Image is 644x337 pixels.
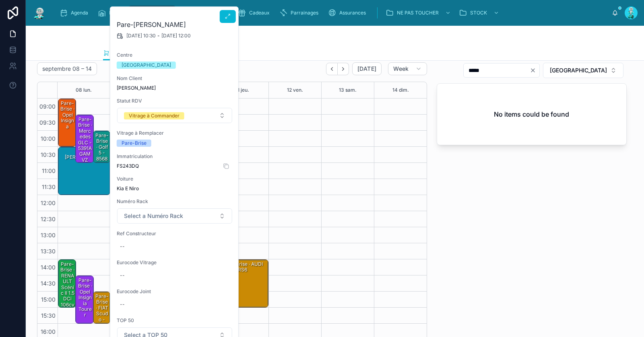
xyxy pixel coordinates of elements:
[543,63,623,78] button: Select Button
[60,261,75,332] div: Pare-Brise · RENAULT Scénic II 1.5 dCi 106cv - 7257AGAV1M
[235,6,275,20] a: Cadeaux
[129,112,180,119] div: Vitrage à Commander
[338,63,349,75] button: Next
[117,108,232,123] button: Select Button
[39,151,58,158] span: 10:30
[393,65,409,72] span: Week
[117,176,233,182] span: Voiture
[326,6,372,20] a: Assurances
[117,130,233,136] span: Vitrage à Remplacer
[117,163,233,169] span: FS243DQ
[124,212,183,220] span: Select a Numéro Rack
[39,199,58,206] span: 12:00
[117,259,233,266] span: Eurocode Vitrage
[57,6,94,20] a: Agenda
[39,248,58,255] span: 13:30
[53,4,612,22] div: scrollable content
[217,260,268,307] div: Pare-Brise · AUDI RS6
[117,288,233,295] span: Eurocode Joint
[58,260,76,307] div: Pare-Brise · RENAULT Scénic II 1.5 dCi 106cv - 7257AGAV1M
[388,62,427,75] button: Week
[157,33,160,39] span: -
[77,116,93,170] div: Pare-Brise · Mercedes GLC - 5391AGAMVZ (21)
[40,183,58,190] span: 11:30
[287,82,303,98] button: 12 ven.
[39,232,58,238] span: 13:00
[95,6,126,20] a: Rack
[32,6,47,19] img: App logo
[76,115,93,162] div: Pare-Brise · Mercedes GLC - 5391AGAMVZ (21)
[383,6,455,20] a: NE PAS TOUCHER
[494,109,569,119] h2: No items could be found
[339,82,357,98] button: 13 sam.
[120,301,125,308] div: --
[117,198,233,205] span: Numéro Rack
[178,6,234,20] a: SAV techniciens
[93,131,110,162] div: Pare-Brise · Golf 5 - 8568AGSMVZ1P
[120,243,125,250] div: --
[357,65,376,72] span: [DATE]
[117,85,233,91] span: [PERSON_NAME]
[326,63,338,75] button: Back
[95,293,109,335] div: Pare-Brise · FIAT Scudo - 3345AGS
[37,103,58,110] span: 09:00
[103,45,169,61] a: Commandes Vitrages
[60,148,109,161] div: Pare-[PERSON_NAME]
[40,167,58,174] span: 11:00
[39,328,58,335] span: 16:00
[39,296,58,303] span: 15:00
[126,33,156,39] span: [DATE] 10:30
[397,10,439,16] span: NE PAS TOUCHER
[117,208,232,224] button: Select Button
[128,6,176,20] a: Commandes
[109,10,121,16] span: Rack
[550,66,607,74] span: [GEOGRAPHIC_DATA]
[117,20,233,29] h2: Pare-[PERSON_NAME]
[39,216,58,222] span: 12:30
[249,10,270,16] span: Cadeaux
[58,99,76,146] div: Pare-Brise · Opel insigna
[39,135,58,142] span: 10:00
[60,100,75,130] div: Pare-Brise · Opel insigna
[58,147,110,195] div: Pare-[PERSON_NAME]
[122,62,171,69] div: [GEOGRAPHIC_DATA]
[117,230,233,237] span: Ref Constructeur
[235,82,249,98] button: 11 jeu.
[37,119,58,126] span: 09:30
[218,261,268,274] div: Pare-Brise · AUDI RS6
[161,33,191,39] span: [DATE] 12:00
[291,10,318,16] span: Parrainages
[530,67,539,74] button: Clear
[71,10,88,16] span: Agenda
[339,10,366,16] span: Assurances
[39,264,58,271] span: 14:00
[77,277,93,319] div: Pare-Brise · opel insignia tourer
[122,140,147,147] div: Pare-Brise
[352,62,382,75] button: [DATE]
[39,312,58,319] span: 15:30
[277,6,324,20] a: Parrainages
[470,10,487,16] span: STOCK
[117,52,233,58] span: Centre
[120,272,125,279] div: --
[95,132,109,180] div: Pare-Brise · Golf 5 - 8568AGSMVZ1P
[93,292,110,323] div: Pare-Brise · FIAT Scudo - 3345AGS
[39,280,58,287] span: 14:30
[117,153,233,160] span: Immatriculation
[392,82,409,98] button: 14 dim.
[117,75,233,82] span: Nom Client
[76,276,93,323] div: Pare-Brise · opel insignia tourer
[456,6,503,20] a: STOCK
[76,82,92,98] button: 08 lun.
[117,185,233,192] span: Kia E Niro
[117,317,233,324] span: TOP 50
[42,65,92,73] h2: septembre 08 – 14
[117,98,233,104] span: Statut RDV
